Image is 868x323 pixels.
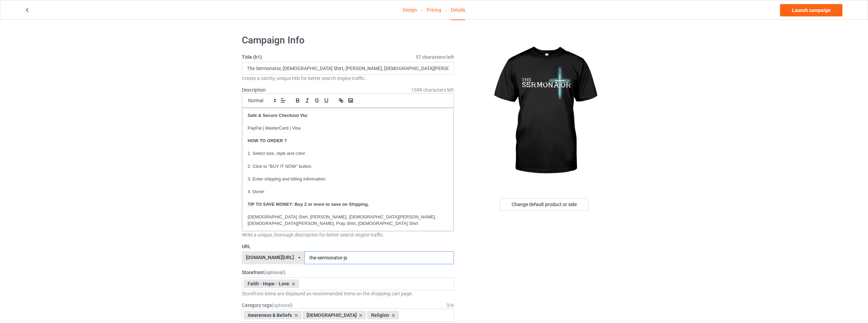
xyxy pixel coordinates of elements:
strong: TIP TO SAVE MONEY: Buy 2 or more to save on Shipping. [248,202,369,207]
span: (optional) [272,302,293,308]
span: (optional) [264,270,285,275]
div: Change default product or side [500,198,589,211]
label: Title (h1) [242,54,454,60]
div: 3 / 6 [446,302,454,309]
label: Storefront [242,269,454,276]
p: 2. Click to "BUY IT NOW" button. [248,163,448,170]
div: [DOMAIN_NAME][URL] [246,255,294,260]
p: PayPal | MasterCard | Visa [248,125,448,132]
div: Storefront items are displayed as recommended items on the shopping cart page. [242,290,454,297]
label: Category tags [242,302,293,309]
p: 4. Done! [248,189,448,195]
strong: HOW TO ORDER ? [248,138,287,143]
div: Religion [367,311,399,319]
span: 57 characters left [416,54,454,60]
a: Design [403,0,417,19]
span: 1688 characters left [411,86,454,93]
div: Awareness & Beliefs [244,311,301,319]
div: Faith - Hope - Love [244,280,299,288]
strong: Safe & Secure Checkout Via: [248,113,308,118]
h1: Campaign Info [242,34,454,46]
label: URL [242,243,454,250]
div: [DEMOGRAPHIC_DATA] [303,311,366,319]
div: Create a catchy, unique title for better search engine traffic. [242,75,454,82]
p: 1. Select size, style and color. [248,150,448,157]
p: 3. Enter shipping and billing information. [248,176,448,183]
div: Write a unique, thorough description for better search engine traffic. [242,231,454,238]
a: Pricing [427,0,441,19]
p: [DEMOGRAPHIC_DATA] Shirt, [PERSON_NAME], [DEMOGRAPHIC_DATA][PERSON_NAME], [DEMOGRAPHIC_DATA][PERS... [248,214,448,227]
a: Launch campaign [780,4,842,16]
div: Details [451,0,465,20]
label: Description [242,87,266,93]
